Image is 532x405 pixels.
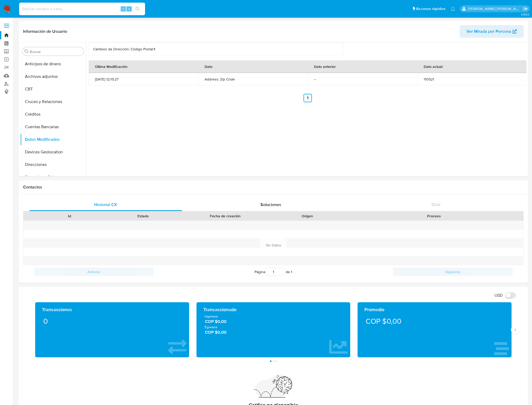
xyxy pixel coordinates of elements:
input: Buscar [30,49,82,54]
div: Id [36,213,103,219]
b: 1 [154,46,155,52]
button: Anticipos de dinero [20,58,86,70]
span: Historial CX [94,202,117,208]
input: Buscar usuario o caso... [19,6,145,12]
button: Archivos adjuntos [20,70,86,83]
p: [DATE] 12:15:27 [95,77,192,82]
button: Cruces y Relaciones [20,95,86,108]
div: Fecha de creación [184,213,267,219]
td: Address: Zip Code [198,73,308,85]
td: 110521 [417,73,527,85]
button: Ver Mirada por Persona [460,25,524,38]
a: Salir [523,6,528,12]
div: Proceso [348,213,520,219]
button: Cuentas Bancarias [20,121,86,133]
th: Dato actual [417,60,527,73]
button: Créditos [20,108,86,121]
h1: Contactos [23,185,524,190]
button: Buscar [24,49,29,53]
th: Dato [198,60,308,73]
nav: Paginación [89,94,526,102]
th: Última Modificación [89,60,198,73]
button: Anterior [34,268,154,276]
span: 1 [291,269,292,274]
span: Chat [432,202,440,208]
button: Direcciones [20,158,86,171]
a: Notificaciones [451,7,455,11]
span: Accesos rápidos [416,6,445,12]
h1: Información de Usuario [23,29,67,34]
p: Cambios de Dirección: Código Postal : [93,47,339,52]
span: Soluciones [260,202,281,208]
span: Página de [254,268,292,276]
button: Siguiente [393,268,513,276]
td: -- [308,73,417,85]
button: Datos Modificados [20,133,86,146]
button: Devices Geolocation [20,146,86,158]
div: Estado [110,213,176,219]
button: Dispositivos Point [20,171,86,183]
th: Dato anterior [308,60,417,73]
span: s [128,6,130,11]
span: Ver Mirada por Persona [466,25,511,38]
div: Origen [274,213,341,219]
button: search-icon [132,5,143,13]
button: CBT [20,83,86,95]
a: Ir a la página 1 [304,94,312,102]
span: ⌥ [121,6,125,11]
p: rene.vale@mercadolibre.com [468,6,521,11]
